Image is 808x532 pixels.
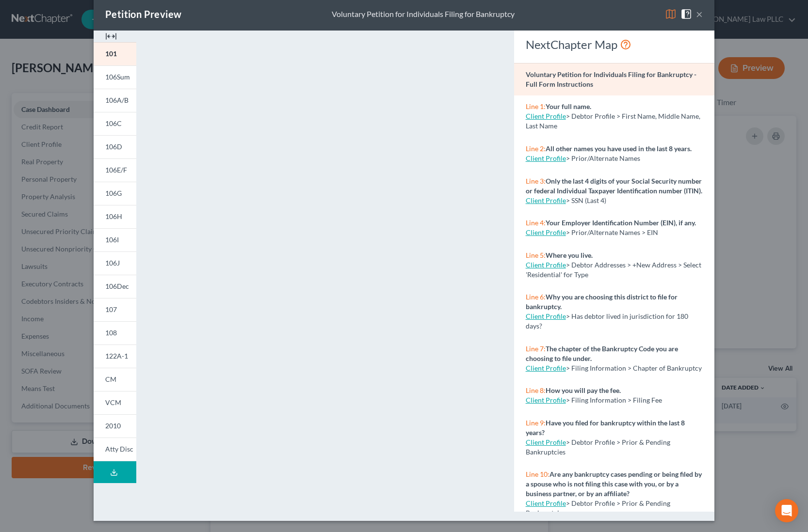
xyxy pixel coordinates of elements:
[526,251,546,259] span: Line 5:
[94,321,136,344] a: 108
[94,414,136,438] a: 2010
[94,112,136,135] a: 106C
[154,38,496,511] iframe: <object ng-attr-data='[URL][DOMAIN_NAME]' type='application/pdf' width='100%' height='975px'></ob...
[105,352,128,360] span: 122A-1
[566,364,702,372] span: > Filing Information > Chapter of Bankruptcy
[566,396,662,404] span: > Filing Information > Filing Fee
[94,65,136,89] a: 106Sum
[526,177,546,185] span: Line 3:
[546,251,593,259] strong: Where you live.
[526,396,566,404] a: Client Profile
[94,228,136,251] a: 106I
[94,438,136,461] a: Atty Disc
[526,344,678,362] strong: The chapter of the Bankruptcy Code you are choosing to file under.
[105,166,127,174] span: 106E/F
[526,219,546,227] span: Line 4:
[526,438,566,446] a: Client Profile
[526,470,702,498] strong: Are any bankruptcy cases pending or being filed by a spouse who is not filing this case with you,...
[94,275,136,298] a: 106Dec
[566,196,606,204] span: > SSN (Last 4)
[105,282,129,290] span: 106Dec
[526,112,700,130] span: > Debtor Profile > First Name, Middle Name, Last Name
[105,235,119,244] span: 106I
[94,42,136,65] a: 101
[526,386,546,394] span: Line 8:
[105,422,121,430] span: 2010
[546,219,696,227] strong: Your Employer Identification Number (EIN), if any.
[526,228,566,236] a: Client Profile
[94,205,136,228] a: 106H
[546,102,591,110] strong: Your full name.
[526,196,566,204] a: Client Profile
[526,312,688,330] span: > Has debtor lived in jurisdiction for 180 days?
[526,261,566,269] a: Client Profile
[526,177,702,195] strong: Only the last 4 digits of your Social Security number or federal Individual Taxpayer Identificati...
[526,438,670,456] span: > Debtor Profile > Prior & Pending Bankruptcies
[94,89,136,112] a: 106A/B
[526,293,678,311] strong: Why you are choosing this district to file for bankruptcy.
[105,305,117,313] span: 107
[546,144,692,153] strong: All other names you have used in the last 8 years.
[105,142,122,151] span: 106D
[526,261,701,279] span: > Debtor Addresses > +New Address > Select 'Residential' for Type
[526,102,546,110] span: Line 1:
[526,144,546,153] span: Line 2:
[546,386,621,394] strong: How you will pay the fee.
[94,344,136,368] a: 122A-1
[105,49,117,58] span: 101
[94,298,136,321] a: 107
[94,135,136,158] a: 106D
[105,189,122,197] span: 106G
[526,499,566,507] a: Client Profile
[105,445,133,453] span: Atty Disc
[94,391,136,414] a: VCM
[105,398,121,407] span: VCM
[94,182,136,205] a: 106G
[105,119,122,127] span: 106C
[526,364,566,372] a: Client Profile
[566,228,658,236] span: > Prior/Alternate Names > EIN
[526,154,566,162] a: Client Profile
[105,329,117,337] span: 108
[775,499,798,522] div: Open Intercom Messenger
[105,73,130,81] span: 106Sum
[680,8,692,20] img: help-close-5ba153eb36485ed6c1ea00a893f15db1cb9b99d6cae46e1a8edb6c62d00a1a76.svg
[105,375,116,383] span: CM
[526,112,566,120] a: Client Profile
[105,7,181,21] div: Petition Preview
[105,259,120,267] span: 106J
[332,9,515,20] div: Voluntary Petition for Individuals Filing for Bankruptcy
[94,158,136,182] a: 106E/F
[94,368,136,391] a: CM
[526,70,696,88] strong: Voluntary Petition for Individuals Filing for Bankruptcy - Full Form Instructions
[526,37,703,52] div: NextChapter Map
[526,419,546,427] span: Line 9:
[526,470,549,478] span: Line 10:
[526,419,685,437] strong: Have you filed for bankruptcy within the last 8 years?
[566,154,640,162] span: > Prior/Alternate Names
[105,31,117,42] img: expand-e0f6d898513216a626fdd78e52531dac95497ffd26381d4c15ee2fc46db09dca.svg
[105,212,122,220] span: 106H
[696,8,703,20] button: ×
[665,8,677,20] img: map-eea8200ae884c6f1103ae1953ef3d486a96c86aabb227e865a55264e3737af1f.svg
[526,499,670,517] span: > Debtor Profile > Prior & Pending Bankruptcies
[105,96,129,104] span: 106A/B
[94,251,136,275] a: 106J
[526,312,566,320] a: Client Profile
[526,293,546,301] span: Line 6:
[526,344,546,353] span: Line 7:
